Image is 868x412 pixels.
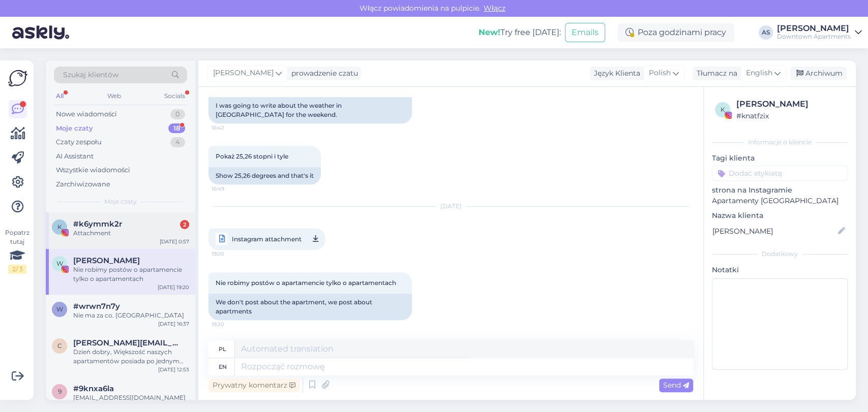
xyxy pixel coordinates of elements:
div: Zarchiwizowane [56,179,110,189]
div: [DATE] 12:53 [158,366,189,373]
p: Tagi klienta [712,153,848,164]
div: pl [219,340,226,358]
a: Instagram attachment19:20 [208,228,325,250]
div: 2 [180,220,189,229]
div: Język Klienta [590,68,640,79]
span: #k6ymmk2r [73,219,122,229]
div: [EMAIL_ADDRESS][DOMAIN_NAME] [73,393,189,402]
div: [PERSON_NAME] [736,98,845,110]
div: Czaty zespołu [56,137,102,147]
p: Apartamenty [GEOGRAPHIC_DATA] [712,196,848,206]
div: prowadzenie czatu [287,68,358,79]
div: Archiwum [790,67,847,80]
span: Szukaj klientów [63,70,118,80]
div: [DATE] 19:20 [158,283,189,291]
div: Dzień dobry, Większość naszych apartamentów posiada po jednym przypisanym miejscu parkingowym - n... [73,347,189,366]
div: [DATE] 16:37 [158,320,189,328]
div: Show 25,26 degrees and that's it [208,167,321,184]
span: Send [663,381,689,390]
div: 0 [170,109,185,119]
span: k [721,106,725,113]
span: 16:42 [212,124,250,132]
div: AI Assistant [56,151,94,162]
span: Instagram attachment [232,233,302,245]
div: Nowe wiadomości [56,109,117,119]
div: Informacje o kliencie [712,138,848,147]
div: Downtown Apartments [777,33,851,41]
b: New! [478,27,500,37]
div: AS [759,25,773,40]
p: strona na Instagramie [712,185,848,196]
span: Pokaż 25,26 stopni i tyle [216,152,288,160]
span: 19:20 [212,321,250,328]
div: [DATE] 0:57 [160,238,189,245]
span: w [56,305,63,313]
span: 9 [58,388,62,395]
div: Prywatny komentarz [208,378,300,392]
div: 4 [170,137,185,147]
span: Moje czaty [104,197,137,206]
span: Nie robimy postów o apartamencie tylko o apartamentach [216,279,396,287]
div: Socials [162,89,187,103]
div: Try free [DATE]: [478,26,561,39]
div: Nie ma za co. [GEOGRAPHIC_DATA] [73,311,189,320]
span: 19:20 [212,247,250,260]
div: # knatfzix [736,110,845,121]
img: Askly Logo [8,69,27,88]
span: Włącz [481,4,508,13]
span: c [57,342,62,350]
button: Emails [565,23,605,42]
div: Dodatkowy [712,249,848,259]
span: ciarkowska.magdalena@gmail.com [73,338,179,347]
div: Wszystkie wiadomości [56,165,130,175]
div: All [54,89,66,103]
div: [DATE] [208,202,693,211]
span: Wojciech Ratajski [73,256,140,265]
a: [PERSON_NAME]Downtown Apartments [777,24,862,41]
div: 18 [168,123,185,134]
span: #wrwn7n7y [73,302,120,311]
div: Nie robimy postów o apartamencie tylko o apartamentach [73,265,189,283]
input: Dodać etykietę [712,166,848,181]
div: We don't post about the apartment, we post about apartments [208,294,412,320]
p: Nazwa klienta [712,210,848,221]
span: [PERSON_NAME] [213,68,274,79]
div: Web [105,89,123,103]
input: Dodaj nazwę [712,226,836,237]
div: Moje czaty [56,123,93,134]
div: Tłumacz na [693,68,737,79]
span: #9knxa6la [73,384,114,393]
div: 2 / 3 [8,265,26,274]
span: W [56,260,63,267]
div: Attachment [73,229,189,238]
div: I was going to write about the weather in [GEOGRAPHIC_DATA] for the weekend. [208,97,412,123]
span: English [746,68,772,79]
div: [PERSON_NAME] [777,24,851,33]
span: Polish [649,68,671,79]
span: 16:49 [212,185,250,193]
p: Notatki [712,265,848,275]
div: Poza godzinami pracy [617,23,734,42]
div: en [219,358,227,375]
div: Popatrz tutaj [8,228,26,274]
span: k [57,223,62,231]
